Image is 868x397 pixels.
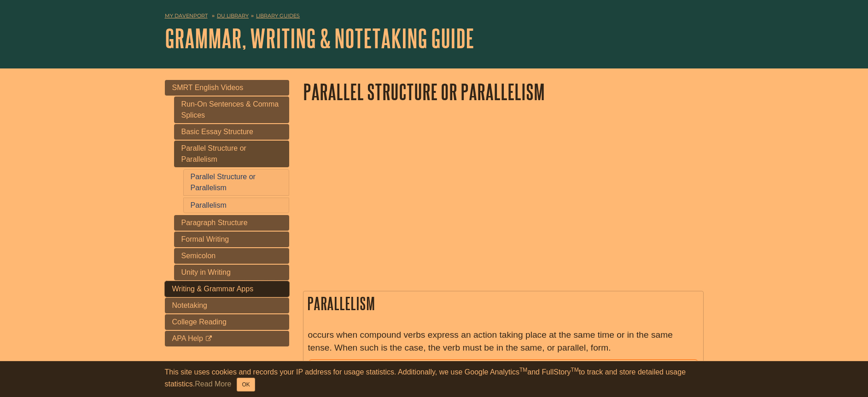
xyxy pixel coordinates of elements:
[172,335,203,342] span: APA Help
[165,298,289,313] a: Notetaking
[165,80,289,96] a: SMRT English Videos
[191,173,256,192] a: Parallel Structure or Parallelism
[174,265,289,280] a: Unity in Writing
[174,248,289,264] a: Semicolon
[303,80,704,103] h1: Parallel Structure or Parallelism
[165,281,289,297] a: Writing & Grammar Apps
[519,367,527,373] sup: TM
[165,80,289,346] div: Guide Page Menu
[303,291,703,316] h2: Parallelism
[217,12,249,19] a: DU Library
[174,141,289,167] a: Parallel Structure or Parallelism
[195,380,231,388] a: Read More
[174,215,289,231] a: Paragraph Structure
[165,314,289,330] a: College Reading
[165,367,704,391] div: This site uses cookies and records your IP address for usage statistics. Additionally, we use Goo...
[165,12,208,20] a: My Davenport
[191,201,227,209] a: Parallelism
[172,318,227,326] span: College Reading
[174,96,289,123] a: Run-On Sentences & Comma Splices
[237,378,255,391] button: Close
[256,12,300,19] a: Library Guides
[205,336,213,342] i: This link opens in a new window
[174,232,289,247] a: Formal Writing
[172,301,208,309] span: Notetaking
[172,84,244,91] span: SMRT English Videos
[165,24,474,52] a: Grammar, Writing & Notetaking Guide
[571,367,579,373] sup: TM
[165,331,289,346] a: APA Help
[174,124,289,140] a: Basic Essay Structure
[172,285,254,293] span: Writing & Grammar Apps
[165,10,704,24] nav: breadcrumb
